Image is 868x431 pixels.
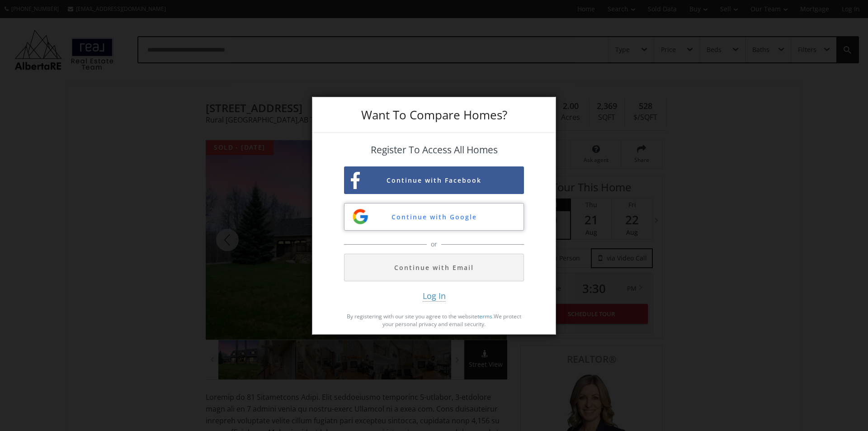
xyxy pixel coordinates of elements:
[344,254,524,281] button: Continue with Email
[351,208,369,226] img: google-sign-up
[344,145,524,155] h4: Register To Access All Homes
[429,240,439,249] span: or
[344,109,524,121] h3: Want To Compare Homes?
[344,203,524,231] button: Continue with Google
[344,166,524,194] button: Continue with Facebook
[423,290,446,302] span: Log In
[344,313,524,328] p: By registering with our site you agree to the website . We protect your personal privacy and emai...
[351,172,360,189] img: facebook-sign-up
[477,313,492,320] a: terms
